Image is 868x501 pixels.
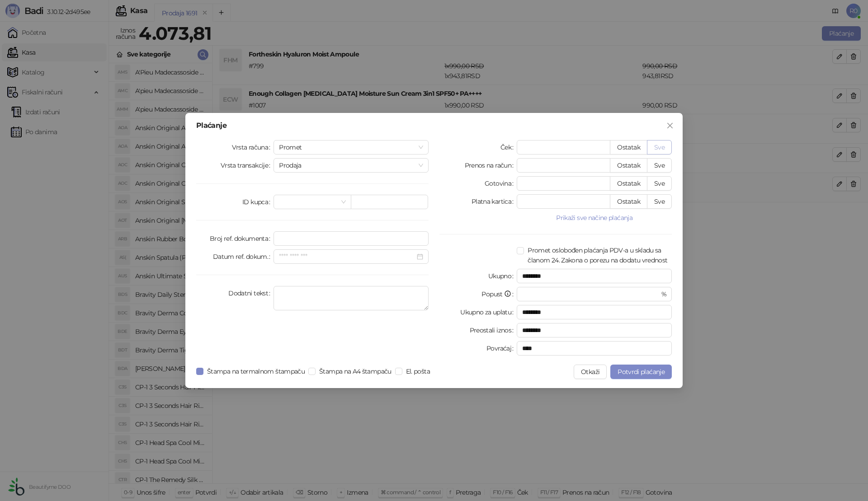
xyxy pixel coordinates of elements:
[213,249,274,264] label: Datum ref. dokum.
[618,368,665,376] span: Potvrdi plaćanje
[517,212,672,223] button: Prikaži sve načine plaćanja
[465,158,517,173] label: Prenos na račun
[274,286,429,310] textarea: Dodatni tekst
[610,176,647,191] button: Ostatak
[485,176,517,191] label: Gotovina
[470,323,517,337] label: Preostali iznos
[647,176,672,191] button: Sve
[666,122,674,129] span: close
[279,140,423,154] span: Promet
[242,195,274,209] label: ID kupca
[274,231,429,246] input: Broj ref. dokumenta
[472,194,517,209] label: Platna kartica
[610,140,647,155] button: Ostatak
[196,122,672,129] div: Plaćanje
[210,231,274,246] label: Broj ref. dokumenta
[221,158,274,173] label: Vrsta transakcije
[460,305,517,319] label: Ukupno za uplatu
[203,366,308,376] span: Štampa na termalnom štampaču
[524,245,672,265] span: Promet oslobođen plaćanja PDV-a u skladu sa članom 24. Zakona o porezu na dodatu vrednost
[610,194,647,209] button: Ostatak
[232,140,274,155] label: Vrsta računa
[279,252,415,262] input: Datum ref. dokum.
[647,194,672,209] button: Sve
[663,122,677,129] span: Zatvori
[522,287,659,301] input: Popust
[574,365,607,379] button: Otkaži
[663,118,677,133] button: Close
[316,366,395,376] span: Štampa na A4 štampaču
[481,287,517,301] label: Popust
[279,159,423,172] span: Prodaja
[228,286,274,300] label: Dodatni tekst
[500,140,517,155] label: Ček
[647,140,672,155] button: Sve
[610,365,672,379] button: Potvrdi plaćanje
[610,158,647,173] button: Ostatak
[647,158,672,173] button: Sve
[486,341,517,356] label: Povraćaj
[488,269,517,283] label: Ukupno
[402,366,434,376] span: El. pošta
